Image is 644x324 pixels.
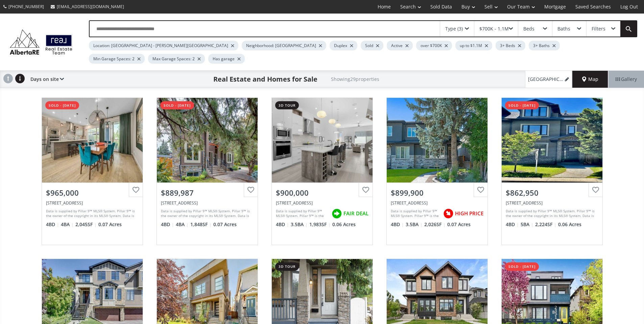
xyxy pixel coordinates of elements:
div: Duplex [330,41,357,50]
h1: Real Estate and Homes for Sale [213,74,317,84]
span: 4 BA [176,221,189,228]
div: $889,987 [161,188,254,198]
img: Logo [7,28,75,57]
span: 4 BA [61,221,74,228]
div: Data is supplied by Pillar 9™ MLS® System. Pillar 9™ is the owner of the copyright in its MLS® Sy... [46,209,137,219]
span: 2,224 SF [535,221,556,228]
div: 3+ Baths [529,41,560,50]
span: HIGH PRICE [455,210,483,217]
div: over $700K [416,41,452,50]
span: Map [582,76,598,83]
div: Days on site [27,71,64,88]
span: 0.07 Acres [213,221,237,228]
span: Gallery [616,76,637,83]
span: 4 BD [161,221,174,228]
div: Type (3) [445,26,463,31]
div: 2325 22 Avenue SW, Calgary, AB T2T 0T1 [506,200,598,206]
a: [EMAIL_ADDRESS][DOMAIN_NAME] [47,0,127,13]
div: Location: [GEOGRAPHIC_DATA] - [PERSON_NAME][GEOGRAPHIC_DATA] [89,41,238,50]
span: 3.5 BA [291,221,308,228]
span: [EMAIL_ADDRESS][DOMAIN_NAME] [57,4,124,9]
div: 2129 20 Avenue SW, Calgary, AB T2T 0M3 [276,200,368,206]
div: Neighborhood: [GEOGRAPHIC_DATA] [242,41,326,50]
img: rating icon [330,207,343,220]
a: sold - [DATE]$862,950[STREET_ADDRESS]Data is supplied by Pillar 9™ MLS® System. Pillar 9™ is the ... [495,91,610,252]
div: Has garage [208,54,245,64]
span: [GEOGRAPHIC_DATA] & [GEOGRAPHIC_DATA] - [PERSON_NAME][GEOGRAPHIC_DATA], 700K - 1.1M [528,76,564,83]
div: $965,000 [46,188,139,198]
img: rating icon [442,207,455,220]
a: sold - [DATE]$965,000[STREET_ADDRESS]Data is supplied by Pillar 9™ MLS® System. Pillar 9™ is the ... [35,91,150,252]
div: Data is supplied by Pillar 9™ MLS® System. Pillar 9™ is the owner of the copyright in its MLS® Sy... [391,209,440,219]
div: $700K - 1.1M [479,26,509,31]
div: $862,950 [506,188,598,198]
span: 2,045 SF [75,221,97,228]
div: Active [387,41,413,50]
div: 3+ Beds [496,41,525,50]
div: Sold [361,41,383,50]
div: Min Garage Spaces: 2 [89,54,145,64]
div: $900,000 [276,188,368,198]
span: 4 BD [391,221,404,228]
span: 1,983 SF [309,221,331,228]
span: 4 BD [506,221,519,228]
div: 2603 25 Street SW, Calgary, AB T3E 1X7 [161,200,254,206]
div: $899,900 [391,188,483,198]
div: Filters [592,26,605,31]
span: FAIR DEAL [343,210,368,217]
div: Beds [523,26,534,31]
span: 3.5 BA [406,221,423,228]
div: Max Garage Spaces: 2 [148,54,205,64]
span: 4 BD [276,221,289,228]
div: Data is supplied by Pillar 9™ MLS® System. Pillar 9™ is the owner of the copyright in its MLS® Sy... [506,209,597,219]
div: Data is supplied by Pillar 9™ MLS® System. Pillar 9™ is the owner of the copyright in its MLS® Sy... [276,209,328,219]
span: 5 BA [521,221,533,228]
span: [PHONE_NUMBER] [8,4,44,9]
div: 1903 26 Avenue SW, Calgary, AB T2T 1E4 [391,200,483,206]
div: Map [572,71,608,88]
span: 1,848 SF [190,221,212,228]
div: Baths [557,26,570,31]
h2: Showing 29 properties [331,77,379,82]
div: Gallery [608,71,644,88]
span: 0.06 Acres [332,221,356,228]
a: 3d tour$900,000[STREET_ADDRESS]Data is supplied by Pillar 9™ MLS® System. Pillar 9™ is the owner ... [265,91,380,252]
span: 0.07 Acres [447,221,471,228]
a: sold - [DATE]$889,987[STREET_ADDRESS]Data is supplied by Pillar 9™ MLS® System. Pillar 9™ is the ... [150,91,265,252]
a: [GEOGRAPHIC_DATA] & [GEOGRAPHIC_DATA] - [PERSON_NAME][GEOGRAPHIC_DATA], 700K - 1.1M [525,71,572,88]
div: 2613 21 Street SW, Calgary, AB T2T 5A9 [46,200,139,206]
span: 2,026 SF [424,221,446,228]
a: $899,900[STREET_ADDRESS]Data is supplied by Pillar 9™ MLS® System. Pillar 9™ is the owner of the ... [380,91,495,252]
div: up to $1.1M [455,41,492,50]
span: 4 BD [46,221,59,228]
div: Data is supplied by Pillar 9™ MLS® System. Pillar 9™ is the owner of the copyright in its MLS® Sy... [161,209,252,219]
span: 0.07 Acres [98,221,122,228]
span: 0.06 Acres [558,221,581,228]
